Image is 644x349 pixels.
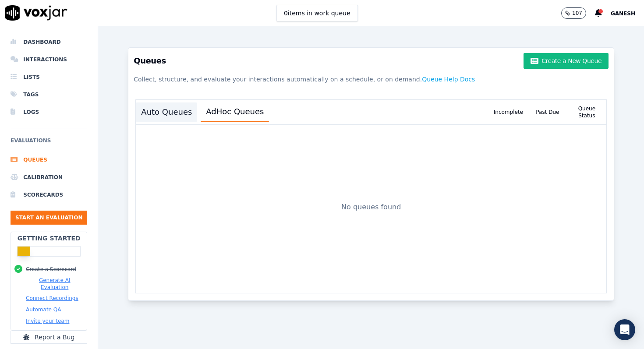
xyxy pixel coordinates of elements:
[567,100,606,124] div: Queue Status
[26,306,61,313] button: Automate QA
[11,151,87,169] a: Queues
[11,51,87,68] a: Interactions
[11,211,87,225] button: Start an Evaluation
[11,103,87,121] a: Logs
[341,202,401,212] p: No queues found
[561,7,586,19] button: 107
[11,186,87,204] a: Scorecards
[422,71,475,87] button: Queue Help Docs
[561,7,595,19] button: 107
[136,102,197,122] button: Auto Queues
[11,68,87,86] a: Lists
[11,331,87,344] button: Report a Bug
[524,53,609,69] button: Create a New Queue
[18,234,81,243] h2: Getting Started
[611,8,644,18] button: Ganesh
[572,10,582,17] p: 107
[5,5,67,21] img: voxjar logo
[614,319,635,340] div: Open Intercom Messenger
[11,33,87,51] a: Dashboard
[489,100,528,124] div: Incomplete
[11,86,87,103] a: Tags
[134,71,609,87] p: Collect, structure, and evaluate your interactions automatically on a schedule, or on demand.
[201,102,269,122] button: AdHoc Queues
[26,266,76,273] button: Create a Scorecard
[26,317,69,324] button: Invite your team
[611,11,635,17] span: Ganesh
[276,5,358,21] button: 0items in work queue
[26,277,83,291] button: Generate AI Evaluation
[528,100,567,124] div: Past Due
[134,53,609,69] h3: Queues
[26,295,78,302] button: Connect Recordings
[11,135,87,151] h6: Evaluations
[11,169,87,186] a: Calibration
